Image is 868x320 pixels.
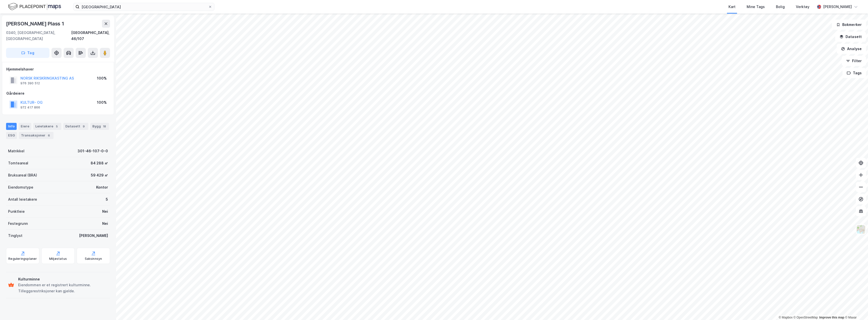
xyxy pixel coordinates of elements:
div: Nei [102,208,108,215]
div: 18 [102,124,107,129]
div: 5 [54,124,59,129]
div: Kontor [96,184,108,190]
div: Tinglyst [8,233,22,239]
a: OpenStreetMap [794,316,818,319]
div: 6 [46,133,51,138]
a: Improve this map [819,316,844,319]
div: Kontrollprogram for chat [843,296,868,320]
div: Leietakere [33,123,61,130]
button: Analyse [837,44,866,54]
img: logo.f888ab2527a4732fd821a326f86c7f29.svg [8,2,61,11]
div: Saksinnsyn [85,257,102,261]
div: Info [6,123,17,130]
button: Tag [6,48,49,58]
a: Mapbox [779,316,793,319]
div: Hjemmelshaver [6,66,110,72]
div: 972 417 866 [20,105,40,110]
div: 9 [81,124,86,129]
div: Bruksareal (BRA) [8,172,37,178]
div: 100% [97,75,107,81]
img: Z [856,225,866,234]
div: Festegrunn [8,221,28,227]
button: Bokmerker [832,20,866,30]
div: Reguleringsplaner [8,257,37,261]
div: Transaksjoner [19,132,53,139]
div: Mine Tags [747,4,765,10]
button: Tags [843,68,866,78]
div: Matrikkel [8,148,24,154]
div: Gårdeiere [6,90,110,96]
div: [PERSON_NAME] [79,233,108,239]
input: Søk på adresse, matrikkel, gårdeiere, leietakere eller personer [79,3,208,11]
div: 0340, [GEOGRAPHIC_DATA], [GEOGRAPHIC_DATA] [6,30,71,42]
div: Datasett [63,123,88,130]
button: Datasett [835,32,866,42]
div: Eiendomstype [8,184,33,190]
div: [PERSON_NAME] Plass 1 [6,20,65,28]
div: Bygg [90,123,109,130]
div: Nei [102,221,108,227]
div: Eiere [19,123,31,130]
div: 301-46-107-0-0 [77,148,108,154]
div: 59 429 ㎡ [91,172,108,178]
div: [PERSON_NAME] [823,4,852,10]
div: Punktleie [8,208,25,215]
div: 5 [106,196,108,202]
div: 84 288 ㎡ [91,160,108,166]
div: Antall leietakere [8,196,37,202]
div: Kulturminne [18,276,108,282]
div: Verktøy [796,4,809,10]
iframe: Chat Widget [843,296,868,320]
div: Kart [728,4,736,10]
div: Eiendommen er et registrert kulturminne. Tilleggsrestriksjoner kan gjelde. [18,282,108,294]
div: [GEOGRAPHIC_DATA], 46/107 [71,30,110,42]
div: Miljøstatus [49,257,67,261]
button: Filter [842,56,866,66]
div: Bolig [776,4,785,10]
div: 100% [97,99,107,105]
div: ESG [6,132,17,139]
div: 976 390 512 [20,81,40,85]
div: Tomteareal [8,160,28,166]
